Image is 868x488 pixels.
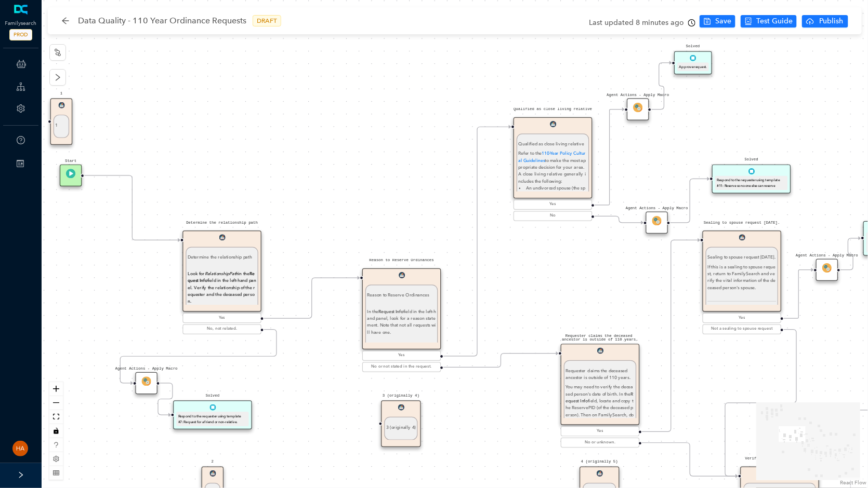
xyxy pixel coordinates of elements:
[49,382,63,396] button: zoom in
[49,452,63,466] button: setting
[443,120,511,362] g: Edge from reactflownode_af51b0c6-dacd-42cc-9728-4d8a929c1774 to reactflownode_b2121dc2-8a26-4f0c-...
[209,470,216,477] img: Guide
[142,376,151,386] img: FlowModule
[53,470,59,476] span: table
[206,393,220,399] pre: Solved
[84,169,180,247] g: Edge from reactflownode_d4de9d66-cc1d-484b-abe7-558c85e61a7f to reactflownode_3971f15f-6ce0-4440-...
[840,232,861,276] g: Edge from reactflownode_050ac0d1-febd-43c2-bfc3-8bad9fe499d1 to reactflownode_0df69be4-bc7c-41a0-...
[188,270,256,305] p: Look for in the field in the left-hand panel. Verify the relationship of the requester and the de...
[707,254,776,261] p: Sealing to spouse request [DATE].
[516,213,590,219] div: No
[185,315,259,321] div: Yes
[748,168,755,174] img: Solved
[49,424,63,438] button: toggle interactivity
[688,19,695,26] span: clock-circle
[597,348,603,354] img: Guide
[704,315,779,321] div: Yes
[253,15,281,26] span: DRAFT
[607,92,669,98] pre: Agent Actions - Apply Macro
[652,216,662,225] img: FlowModule
[796,252,858,259] pre: Agent Actions - Apply Macro
[49,466,63,480] button: table
[219,234,225,240] img: Guide
[704,326,779,332] div: Not a sealing to spouse request
[674,51,712,74] div: SolvedSolvedApprove request.
[561,344,640,449] div: Requester claims the deceased ancestor is outside of 110 years.GuideRequester claims the deceased...
[707,263,776,302] div: If this is a sealing to spouse request, return to FamilySearch and verify the vital information o...
[784,264,813,325] g: Edge from reactflownode_72fa8c9e-3657-4a04-a6ba-9b6a5973cfb0 to reactflownode_050ac0d1-febd-43c2-...
[589,15,695,31] div: Last updated 8 minutes ago
[66,169,75,178] img: Trigger
[60,165,82,186] div: StartTrigger
[50,98,72,145] div: 1Guide1
[54,73,62,82] span: right
[54,48,62,57] span: node-index
[744,157,758,163] pre: Solved
[679,64,707,70] div: Approve request.
[264,272,360,324] g: Edge from reactflownode_3971f15f-6ce0-4440-97d1-d4c5fab12f18 to reactflownode_af51b0c6-dacd-42cc-...
[61,17,70,25] span: arrow-left
[595,103,624,212] g: Edge from reactflownode_b2121dc2-8a26-4f0c-96c3-208592492ad5 to reactflownode_30d801d1-31b7-4d24-...
[741,15,797,28] button: robotTest Guide
[381,400,420,447] div: 3 (originally 4)Guide3 (originally 4)
[519,151,586,184] span: Refer to the to make the most appropriate decision for your area. A close living relative general...
[78,12,246,29] span: Data Quality - 110 Year Ordinance Requests
[840,479,866,486] a: React Flow attribution
[58,102,64,109] img: Guide
[398,404,404,411] img: Guide
[739,234,745,240] img: Guide
[362,268,441,373] div: Reason to Reserve OrdinancesGuideReason to Reserve OrdinancesIn theRequest Infofield in the left-...
[367,301,436,370] div: In the field in the left-hand panel, look for a reason statement. Note that not all requests will...
[822,263,832,273] img: FlowModule
[690,55,696,61] img: Solved
[49,396,63,410] button: zoom out
[700,15,735,28] button: saveSave
[49,438,63,452] button: question
[55,121,67,128] p: 1
[17,136,25,144] span: question-circle
[703,221,782,225] pre: Sealing to spouse request [DATE].
[173,400,252,429] div: SolvedSolvedRespond to the requester using template #7: Request for a friend or non-relative.
[561,334,640,342] pre: Requester claims the deceased ancestor is outside of 110 years.
[158,377,173,421] g: Edge from reactflownode_002e60de-537c-403c-a6b7-ef027023c5c1 to reactflownode_4376aec3-39ab-443e-...
[182,231,261,335] div: Determine the relationship pathGuideDetermine the relationship pathLook forRelationshipPathin the...
[12,441,28,456] img: 02dcd0b1d16719367961de209a1f996b
[816,259,838,281] div: Agent Actions - Apply MacroFlowModule
[725,323,796,483] g: Edge from reactflownode_72fa8c9e-3657-4a04-a6ba-9b6a5973cfb0 to reactflownode_be86a56d-8075-449f-...
[717,178,786,188] div: Respond to the requester using template #11: Reserve so no one else can reserve
[642,437,738,483] g: Edge from reactflownode_99200cc4-01a0-4a66-a5e9-43ca077fc902 to reactflownode_be86a56d-8075-449f-...
[65,158,76,165] pre: Start
[182,221,261,225] pre: Determine the relationship path
[516,201,590,208] div: Yes
[120,323,277,390] g: Edge from reactflownode_3971f15f-6ce0-4440-97d1-d4c5fab12f18 to reactflownode_002e60de-537c-403c-...
[595,210,643,229] g: Edge from reactflownode_b2121dc2-8a26-4f0c-96c3-208592492ad5 to reactflownode_b5afd7b5-744c-47ed-...
[364,353,439,359] div: Yes
[686,44,700,50] pre: Solved
[626,206,688,212] pre: Agent Actions - Apply Macro
[566,367,635,381] p: Requester claims the deceased ancestor is outside of 110 years.
[53,456,59,462] span: setting
[670,172,709,229] g: Edge from reactflownode_b5afd7b5-744c-47ed-a98f-a17ef84b5180 to reactflownode_415c80a0-5f27-4bd9-...
[581,459,618,465] pre: 4 (originally 5)
[704,18,711,25] span: save
[514,108,593,112] pre: Qualified as close living relative
[633,103,642,112] img: FlowModule
[745,18,752,25] span: robot
[652,57,672,116] g: Edge from reactflownode_30d801d1-31b7-4d24-aa24-0c9781cea455 to reactflownode_b255aecf-c356-4f93-...
[806,18,814,25] span: cloud-upload
[378,308,403,314] strong: Request Info
[53,442,59,448] span: question
[715,16,731,27] span: Save
[443,347,558,374] g: Edge from reactflownode_af51b0c6-dacd-42cc-9728-4d8a929c1774 to reactflownode_99200cc4-01a0-4a66-...
[566,384,635,467] div: You may need to verify the deceased person's date of birth. In the field, locate and copy the Res...
[178,414,247,425] div: Respond to the requester using template #7: Request for a friend or non-relative.
[209,404,216,411] img: Solved
[367,292,436,299] p: Reason to Reserve Ordinances
[362,259,441,263] pre: Reason to Reserve Ordinances
[756,16,793,27] span: Test Guide
[383,393,419,399] pre: 3 (originally 4)
[212,459,214,465] pre: 2
[60,91,62,97] pre: 1
[364,364,439,370] div: No or not stated in the request.
[135,372,157,394] div: Agent Actions - Apply MacroFlowModule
